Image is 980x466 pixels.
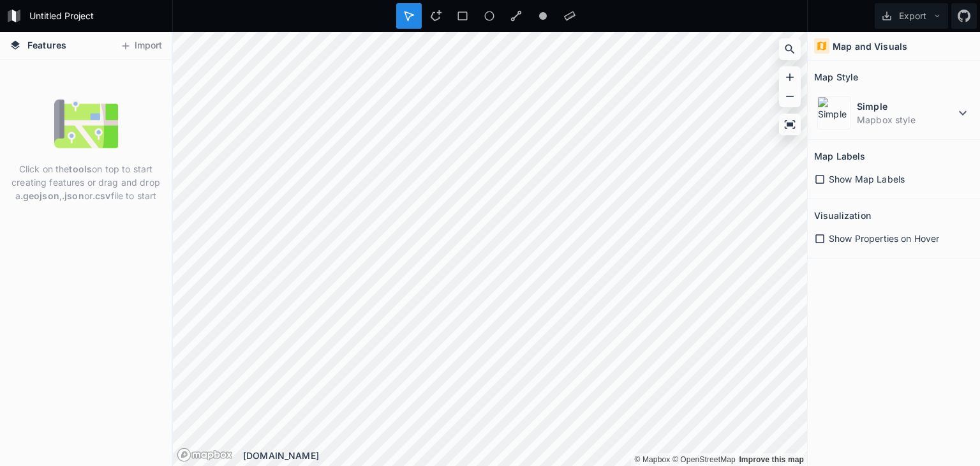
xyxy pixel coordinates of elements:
strong: .json [62,190,84,201]
span: Show Map Labels [829,172,905,186]
strong: .csv [93,190,111,201]
a: OpenStreetMap [672,455,736,464]
strong: tools [69,163,92,174]
a: Mapbox logo [177,447,233,462]
h2: Visualization [814,206,871,225]
strong: .geojson [20,190,59,201]
dd: Mapbox style [857,113,955,126]
div: [DOMAIN_NAME] [243,449,807,462]
a: Map feedback [739,455,804,464]
a: Mapbox [634,455,670,464]
button: Export [875,3,948,29]
button: Import [114,36,168,56]
span: Features [27,38,66,52]
h2: Map Labels [814,146,865,166]
h4: Map and Visuals [833,40,907,53]
img: Simple [817,96,850,130]
img: empty [54,92,118,156]
span: Show Properties on Hover [829,232,939,245]
p: Click on the on top to start creating features or drag and drop a , or file to start [10,162,162,202]
h2: Map Style [814,67,858,87]
dt: Simple [857,100,955,113]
